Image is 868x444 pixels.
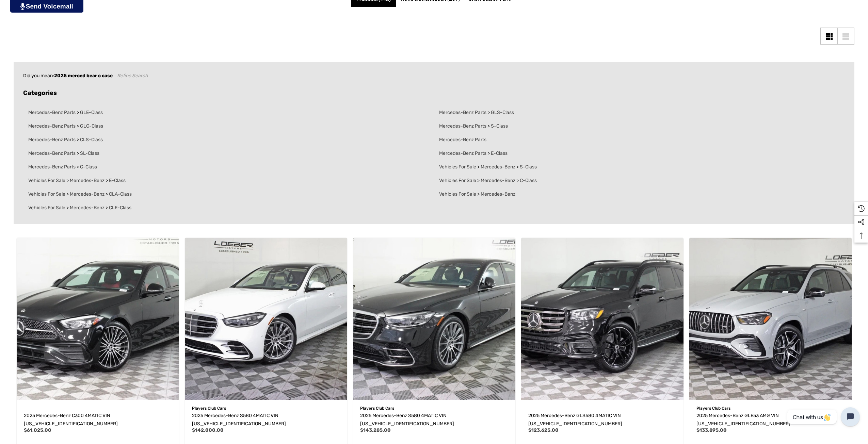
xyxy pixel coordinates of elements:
[28,164,77,170] a: Mercedes-Benz Parts
[23,187,434,201] li: > >
[28,137,76,143] span: Mercedes-Benz Parts
[23,201,434,215] li: > >
[28,110,77,116] a: Mercedes-Benz Parts
[23,147,434,160] li: >
[23,89,845,97] h5: Categories
[70,178,105,184] span: Mercedes-Benz
[69,205,106,211] a: Mercedes-Benz
[80,110,103,116] span: GLE-Class
[109,178,126,184] span: E-Class
[80,164,97,170] span: C-Class
[439,137,486,143] a: Mercedes-Benz Parts
[520,164,537,170] span: S-Class
[434,106,845,119] li: >
[490,110,514,116] a: GLS-Class
[109,205,131,211] span: CLE-Class
[837,28,854,45] a: List View
[491,150,508,157] span: E-Class
[480,178,516,184] a: Mercedes-Benz
[439,164,476,170] span: Vehicles For Sale
[854,232,868,239] svg: Top
[108,205,131,211] a: CLE-Class
[24,427,51,433] span: $61,025.00
[28,150,77,157] a: Mercedes-Benz Parts
[28,191,66,197] a: Vehicles For Sale
[480,191,515,197] a: Mercedes-Benz
[28,123,77,129] a: Mercedes-Benz Parts
[192,413,286,427] span: 2025 Mercedes-Benz S580 4MATIC VIN [US_VEHICLE_IDENTIFICATION_NUMBER]
[689,238,852,400] img: For Sale: 2025 Mercedes-Benz GLE53 AMG VIN 4JGFB6BB6SB459218
[360,427,391,433] span: $143,285.00
[491,110,514,116] span: GLS-Class
[70,205,105,211] span: Mercedes-Benz
[439,123,487,129] a: Mercedes-Benz Parts
[353,238,515,400] a: 2025 Mercedes-Benz S580 4MATIC VIN W1K6G7GB0SA325823,$143,285.00
[439,150,486,157] span: Mercedes-Benz Parts
[23,174,434,187] li: > >
[28,150,76,157] span: Mercedes-Benz Parts
[434,187,845,201] li: >
[696,404,845,413] p: Players Club Cars
[117,72,148,80] a: Refine Search
[439,178,477,184] a: Vehicles For Sale
[79,150,99,157] a: SL-Class
[28,205,66,211] a: Vehicles For Sale
[528,413,622,427] span: 2025 Mercedes-Benz GLS580 4MATIC VIN [US_VEHICLE_IDENTIFICATION_NUMBER]
[28,205,65,211] span: Vehicles For Sale
[69,191,106,197] a: Mercedes-Benz
[481,178,515,184] span: Mercedes-Benz
[192,427,224,433] span: $142,000.00
[696,413,790,427] span: 2025 Mercedes-Benz GLE53 AMG VIN [US_VEHICLE_IDENTIFICATION_NUMBER]
[434,147,845,160] li: >
[434,119,845,133] li: >
[528,412,676,428] a: 2025 Mercedes-Benz GLS580 4MATIC VIN 4JGFF8FE0SB373486,$123,625.00
[28,137,77,143] a: Mercedes-Benz Parts
[519,178,537,184] a: C-Class
[434,174,845,187] li: > >
[28,110,76,116] span: Mercedes-Benz Parts
[23,160,434,174] li: >
[79,110,103,116] a: GLE-Class
[521,238,684,400] a: 2025 Mercedes-Benz GLS580 4MATIC VIN 4JGFF8FE0SB373486,$123,625.00
[439,110,486,116] span: Mercedes-Benz Parts
[696,412,845,428] a: 2025 Mercedes-Benz GLE53 AMG VIN 4JGFB6BB6SB459218,$133,895.00
[439,164,477,170] a: Vehicles For Sale
[490,123,508,129] a: S-Class
[17,238,179,400] a: 2025 Mercedes-Benz C300 4MATIC VIN W1KAF4HB1SR245037,$61,025.00
[439,150,487,157] a: Mercedes-Benz Parts
[70,191,105,197] span: Mercedes-Benz
[520,178,537,184] span: C-Class
[28,123,76,129] span: Mercedes-Benz Parts
[24,412,172,428] a: 2025 Mercedes-Benz C300 4MATIC VIN W1KAF4HB1SR245037,$61,025.00
[17,238,179,400] img: For Sale 2025 Mercedes-Benz C300 4MATIC VIN W1KAF4HB1SR245037
[80,123,103,129] span: GLC-Class
[519,164,537,170] a: S-Class
[439,178,476,184] span: Vehicles For Sale
[360,412,508,428] a: 2025 Mercedes-Benz S580 4MATIC VIN W1K6G7GB0SA325823,$143,285.00
[79,123,103,129] a: GLC-Class
[521,238,684,400] img: For Sale 2025 Mercedes-Benz GLS580 4MATIC VIN 4JGFF8FE0SB373486
[360,413,454,427] span: 2025 Mercedes-Benz S580 4MATIC VIN [US_VEHICLE_IDENTIFICATION_NUMBER]
[28,178,66,184] a: Vehicles For Sale
[434,160,845,174] li: > >
[28,191,65,197] span: Vehicles For Sale
[490,150,508,157] a: E-Class
[80,150,99,157] span: SL-Class
[20,3,25,10] img: PjwhLS0gR2VuZXJhdG9yOiBHcmF2aXQuaW8gLS0+PHN2ZyB4bWxucz0iaHR0cDovL3d3dy53My5vcmcvMjAwMC9zdmciIHhtb...
[28,178,65,184] span: Vehicles For Sale
[24,413,118,427] span: 2025 Mercedes-Benz C300 4MATIC VIN [US_VEHICLE_IDENTIFICATION_NUMBER]
[491,123,508,129] span: S-Class
[858,205,865,212] svg: Recently Viewed
[79,164,97,170] a: C-Class
[185,238,347,400] img: For Sale 2025 Mercedes-Benz S580 4MATIC VIN W1K6G7GB2SA329002
[439,191,477,197] a: Vehicles For Sale
[109,191,132,197] span: CLA-Class
[439,110,487,116] a: Mercedes-Benz Parts
[23,72,845,80] div: Did you mean:
[480,164,516,170] a: Mercedes-Benz
[23,119,434,133] li: >
[689,238,852,400] a: 2025 Mercedes-Benz GLE53 AMG VIN 4JGFB6BB6SB459218,$133,895.00
[360,404,508,413] p: Players Club Cars
[696,427,727,433] span: $133,895.00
